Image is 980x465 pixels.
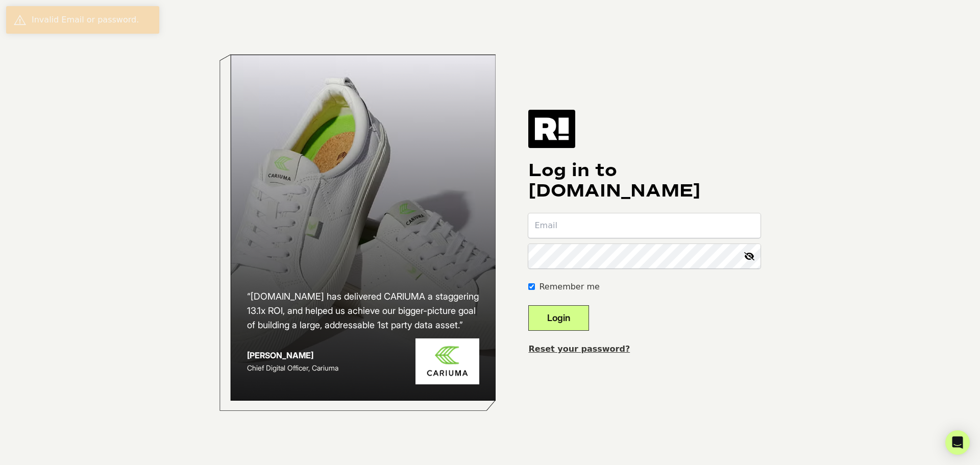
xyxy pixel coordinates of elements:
img: Retention.com [528,110,575,148]
span: Chief Digital Officer, Cariuma [247,363,338,372]
a: Reset your password? [528,344,630,354]
strong: [PERSON_NAME] [247,350,313,360]
h1: Log in to [DOMAIN_NAME] [528,160,761,201]
label: Remember me [539,281,599,293]
h2: “[DOMAIN_NAME] has delivered CARIUMA a staggering 13.1x ROI, and helped us achieve our bigger-pic... [247,289,480,332]
button: Login [528,305,589,331]
div: Open Intercom Messenger [945,430,970,455]
input: Email [528,213,761,238]
div: Invalid Email or password. [32,14,152,26]
img: Cariuma [415,338,479,385]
